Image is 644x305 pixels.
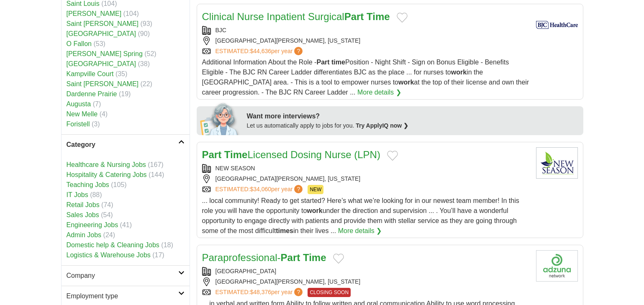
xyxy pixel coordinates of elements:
strong: Time [224,149,248,160]
a: Saint [PERSON_NAME] [67,80,139,87]
span: (19) [119,90,131,97]
a: Augusta [67,100,91,108]
h2: Employment type [67,291,178,301]
img: Company logo [536,250,578,282]
strong: Part [344,11,364,22]
span: CLOSING SOON [308,288,351,297]
span: Additional Information About the Role - Position - Night Shift - Sign on Bonus Eligible - Benefit... [202,59,529,96]
span: (104) [123,10,139,17]
a: Category [62,134,190,155]
span: (4) [100,110,108,118]
a: Admin Jobs [67,231,102,238]
button: Add to favorite jobs [397,13,408,23]
a: ESTIMATED:$34,060per year? [216,185,305,194]
span: (38) [138,60,150,67]
a: [PERSON_NAME] Spring [67,50,143,57]
button: Add to favorite jobs [387,151,398,161]
a: [GEOGRAPHIC_DATA] [67,30,136,37]
span: (54) [101,211,113,218]
a: ESTIMATED:$44,636per year? [216,47,305,56]
a: Engineering Jobs [67,221,118,228]
a: More details ❯ [357,87,401,97]
strong: Part [316,59,329,66]
span: (35) [115,70,127,77]
a: Saint [PERSON_NAME] [67,20,139,27]
span: ? [294,288,303,296]
div: Want more interviews? [247,111,578,121]
span: (105) [111,181,126,188]
span: ... local community! Ready to get started? Here’s what we’re looking for in our newest team membe... [202,197,519,234]
a: Foristell [67,120,90,128]
h2: Category [67,140,178,150]
span: (53) [93,40,105,47]
a: Try ApplyIQ now ❯ [356,122,408,129]
div: [GEOGRAPHIC_DATA] [202,267,529,276]
span: $34,060 [250,186,271,192]
a: Company [62,265,190,286]
span: ? [294,185,303,193]
span: (88) [90,191,102,198]
span: (52) [144,50,156,57]
span: $48,376 [250,289,271,295]
span: (3) [92,120,100,128]
a: Part TimeLicensed Dosing Nurse (LPN) [202,149,380,160]
span: (90) [138,30,150,37]
a: Hospitality & Catering Jobs [67,171,147,178]
div: [GEOGRAPHIC_DATA][PERSON_NAME], [US_STATE] [202,174,529,183]
span: (7) [93,100,101,108]
a: IT Jobs [67,191,88,198]
span: (24) [103,231,115,238]
span: (93) [140,20,152,27]
a: Retail Jobs [67,201,100,208]
span: (167) [148,161,163,168]
span: $44,636 [250,48,271,54]
img: New Season logo [536,147,578,179]
a: BJC [216,27,226,33]
a: Kampville Court [67,70,114,77]
span: (144) [149,171,164,178]
strong: Time [367,11,390,22]
a: Paraprofessional-Part Time [202,252,326,263]
span: (74) [101,201,113,208]
strong: Time [303,252,326,263]
span: NEW [308,185,323,194]
a: New Melle [67,110,98,118]
strong: work [398,79,414,86]
span: (17) [152,251,164,259]
div: [GEOGRAPHIC_DATA][PERSON_NAME], [US_STATE] [202,277,529,286]
h2: Company [67,271,178,281]
a: [GEOGRAPHIC_DATA] [67,60,136,67]
a: Sales Jobs [67,211,99,218]
a: Dardenne Prairie [67,90,117,97]
a: ESTIMATED:$48,376per year? [216,288,305,297]
strong: work [307,207,322,214]
strong: Part [281,252,300,263]
span: (18) [161,241,173,249]
a: O Fallon [67,40,92,47]
span: ? [294,47,303,55]
a: More details ❯ [338,226,382,236]
strong: time [331,59,345,66]
div: Let us automatically apply to jobs for you. [247,121,578,130]
strong: Part [202,149,222,160]
img: BJC HealthCare logo [536,9,578,41]
a: Logistics & Warehouse Jobs [67,251,151,259]
strong: times [276,227,293,234]
a: NEW SEASON [216,165,255,172]
a: Domestic help & Cleaning Jobs [67,241,159,249]
span: (22) [140,80,152,87]
div: [GEOGRAPHIC_DATA][PERSON_NAME], [US_STATE] [202,36,529,45]
a: Teaching Jobs [67,181,109,188]
a: Clinical Nurse Inpatient SurgicalPart Time [202,11,390,22]
a: [PERSON_NAME] [67,10,122,17]
button: Add to favorite jobs [333,254,344,264]
span: (41) [120,221,132,228]
a: Healthcare & Nursing Jobs [67,161,146,168]
img: apply-iq-scientist.png [200,102,241,135]
strong: work [451,69,467,76]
